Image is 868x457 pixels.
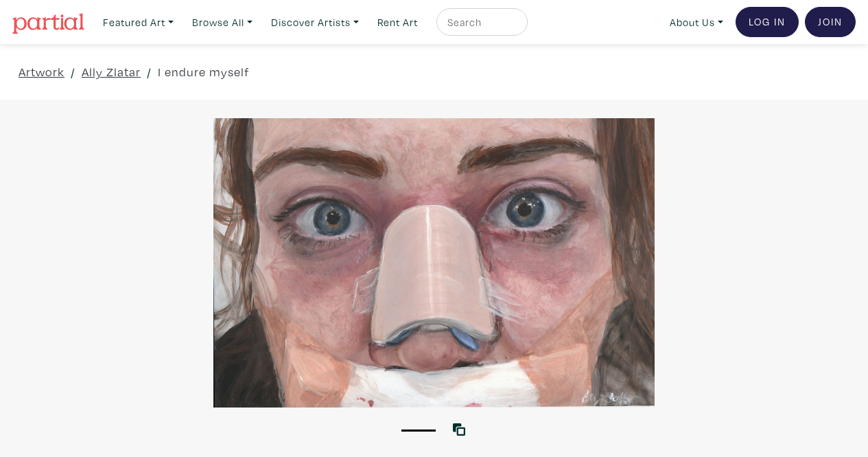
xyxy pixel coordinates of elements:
a: Browse All [186,8,259,36]
a: Discover Artists [265,8,365,36]
a: Join [805,7,856,37]
span: / [147,63,152,81]
a: Featured Art [97,8,180,36]
input: Search [446,14,515,31]
a: Ally Zlatar [82,63,141,81]
a: Log In [736,7,799,37]
a: Rent Art [371,8,424,36]
a: About Us [664,8,729,36]
a: I endure myself [158,63,249,81]
button: 1 of 1 [401,430,436,432]
span: / [71,63,75,81]
a: Artwork [19,63,64,81]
